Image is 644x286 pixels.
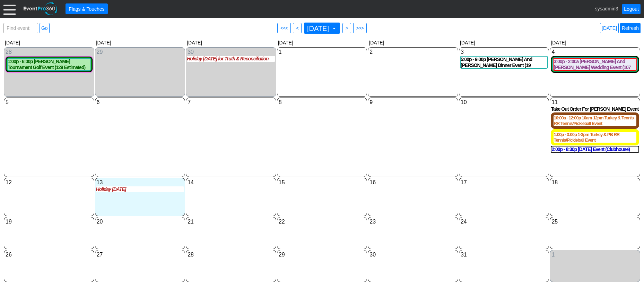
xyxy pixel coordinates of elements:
[3,3,16,15] div: Menu: Click or 'Crtl+M' to toggle menu open/close
[96,218,184,226] div: Show menu
[187,251,275,259] div: Show menu
[306,24,337,32] span: [DATE]
[187,99,275,106] div: Show menu
[551,179,639,186] div: Show menu
[278,48,366,56] div: Show menu
[96,186,184,192] div: Holiday [DATE]
[460,179,548,186] div: Show menu
[549,39,641,47] div: [DATE]
[460,99,548,106] div: Show menu
[344,25,349,32] span: >
[369,48,457,56] div: Show menu
[622,4,641,14] a: Logout
[187,48,275,56] div: Show menu
[96,48,184,56] div: Show menu
[278,218,366,226] div: Show menu
[3,39,95,47] div: [DATE]
[278,99,366,106] div: Show menu
[23,1,59,17] img: EventPro360
[295,25,300,32] span: <
[554,132,636,143] div: 1:00p - 3:00p 1-3pm Turkey & PB RR Tennis/Pickleball Event ([GEOGRAPHIC_DATA] 4)
[278,251,366,259] div: Show menu
[279,25,289,32] span: <<<
[551,218,639,226] div: Show menu
[187,218,275,226] div: Show menu
[355,25,365,32] span: >>>
[369,251,457,259] div: Show menu
[67,5,106,12] span: Flags & Touches
[551,106,639,112] div: Take Out Order For [PERSON_NAME] Event
[96,251,184,259] div: Show menu
[460,218,548,226] div: Show menu
[5,23,36,40] span: Find event: enter title
[460,48,548,56] div: Show menu
[551,146,638,152] div: 2:00p - 8:30p [DATE] Event (Clubhouse)
[551,48,639,56] div: Show menu
[554,59,636,70] div: 3:00p - 2:00a [PERSON_NAME] And [PERSON_NAME] Wedding Event (107 Estimated) (Clubhouse, [GEOGRAPH...
[5,251,93,259] div: Show menu
[369,218,457,226] div: Show menu
[96,99,184,106] div: Show menu
[5,179,93,186] div: Show menu
[460,251,548,259] div: Show menu
[306,25,330,32] span: [DATE]
[277,39,368,47] div: [DATE]
[554,115,636,126] div: 10:00a - 12:00p 10am-12pm Turkey & Tennis RR Tennis/Pickleball Event ([GEOGRAPHIC_DATA])
[461,57,548,68] div: 5:00p - 9:00p [PERSON_NAME] And [PERSON_NAME] Dinner Event (19 Estimated) (Boathouse)
[96,179,184,186] div: Show menu
[40,23,50,33] a: Go
[67,6,106,12] span: Flags & Touches
[620,23,641,33] a: Refresh
[459,39,550,47] div: [DATE]
[187,56,275,62] div: Holiday [DATE] for Truth & Reconciliation
[5,99,93,106] div: Show menu
[5,218,93,226] div: Show menu
[5,48,93,56] div: Show menu
[187,179,275,186] div: Show menu
[595,6,618,11] span: sysadmin3
[369,179,457,186] div: Show menu
[278,179,366,186] div: Show menu
[8,59,90,70] div: 1:00p - 6:00p [PERSON_NAME] Tournament Golf Event (129 Estimated) (Shotgun) (Lillywood, Clubhouse...
[95,39,186,47] div: [DATE]
[551,99,639,106] div: Show menu
[600,23,619,33] a: [DATE]
[369,99,457,106] div: Show menu
[367,39,459,47] div: [DATE]
[551,251,639,259] div: Show menu
[185,39,277,47] div: [DATE]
